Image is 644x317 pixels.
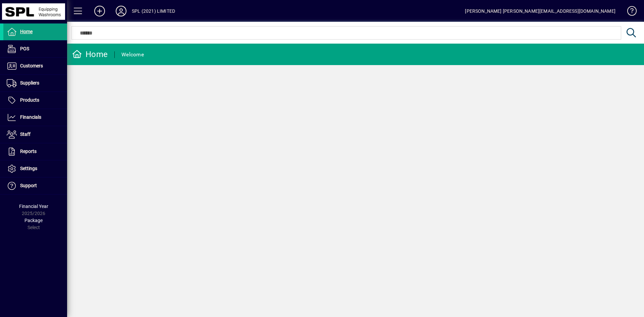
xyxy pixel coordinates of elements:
[19,204,48,209] span: Financial Year
[89,5,110,17] button: Add
[20,80,39,86] span: Suppliers
[3,160,67,177] a: Settings
[72,49,108,60] div: Home
[24,218,43,223] span: Package
[20,63,43,68] span: Customers
[3,41,67,57] a: POS
[3,92,67,109] a: Products
[20,166,37,171] span: Settings
[622,1,636,23] a: Knowledge Base
[3,177,67,194] a: Support
[20,46,29,51] span: POS
[20,149,37,154] span: Reports
[465,6,615,16] div: [PERSON_NAME] [PERSON_NAME][EMAIL_ADDRESS][DOMAIN_NAME]
[20,29,33,34] span: Home
[3,143,67,160] a: Reports
[3,109,67,126] a: Financials
[3,75,67,92] a: Suppliers
[20,97,39,103] span: Products
[3,58,67,74] a: Customers
[110,5,132,17] button: Profile
[132,6,175,16] div: SPL (2021) LIMITED
[121,49,144,60] div: Welcome
[20,114,41,120] span: Financials
[20,131,31,137] span: Staff
[20,183,37,188] span: Support
[3,126,67,143] a: Staff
